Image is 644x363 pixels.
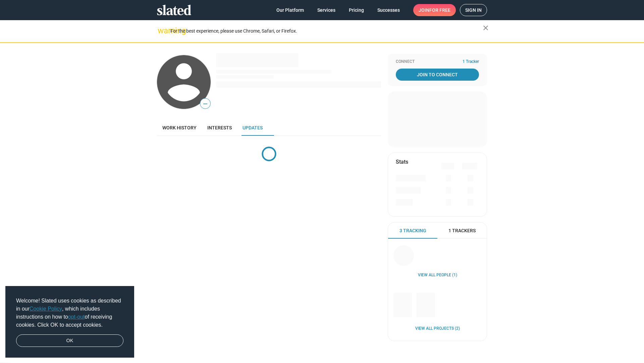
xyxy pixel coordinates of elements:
span: — [200,99,210,108]
span: Successes [377,4,400,16]
div: For the best experience, please use Chrome, Safari, or Firefox. [170,27,483,36]
span: Welcome! Slated uses cookies as described in our , which includes instructions on how to of recei... [16,297,123,329]
span: Sign in [465,4,482,16]
span: Join To Connect [397,69,478,81]
span: Our Platform [276,4,304,16]
a: Join To Connect [396,69,479,81]
div: Connect [396,59,479,65]
a: Updates [237,120,268,136]
a: Sign in [460,4,487,16]
a: Pricing [343,4,369,16]
span: Work history [162,125,197,130]
a: dismiss cookie message [16,334,123,347]
span: 1 Trackers [448,228,476,234]
div: cookieconsent [5,286,134,358]
a: opt-out [68,314,85,320]
span: 3 Tracking [399,228,426,234]
span: Services [317,4,335,16]
a: Cookie Policy [30,306,62,312]
span: Pricing [349,4,364,16]
a: Work history [157,120,202,136]
a: View all Projects (2) [415,326,460,331]
a: View all People (1) [418,273,457,278]
a: Joinfor free [413,4,456,16]
span: 1 Tracker [463,59,479,65]
span: for free [429,4,450,16]
span: Join [419,4,450,16]
a: Our Platform [271,4,309,16]
mat-card-title: Stats [396,158,408,165]
a: Interests [202,120,237,136]
mat-icon: close [482,24,490,32]
mat-icon: warning [158,27,166,35]
span: Interests [207,125,232,130]
span: Updates [243,125,263,130]
a: Successes [372,4,405,16]
a: Services [312,4,341,16]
